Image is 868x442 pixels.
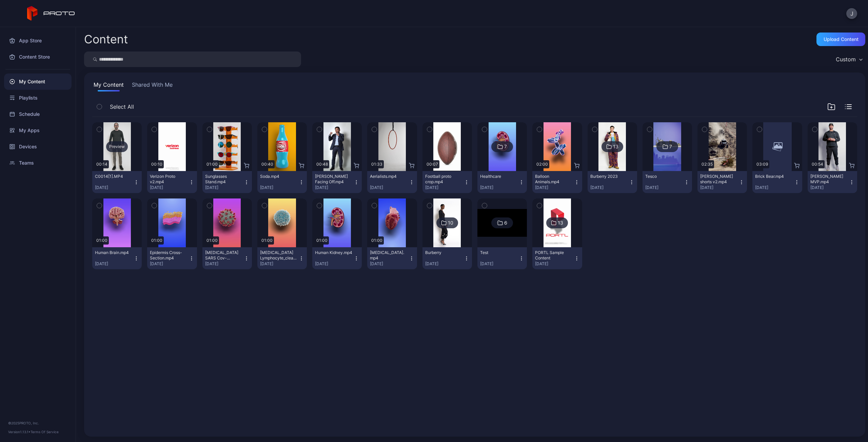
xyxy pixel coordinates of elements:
div: 13 [558,220,563,226]
div: [DATE] [425,185,464,190]
div: Test [480,250,517,255]
div: Preview [106,141,128,152]
div: © 2025 PROTO, Inc. [8,420,67,426]
div: Verizon Proto v2.mp4 [150,174,187,185]
div: [DATE] [535,185,574,190]
div: Human Heart.mp4 [370,250,407,261]
div: T-Cell Lymphocyte_clean.mp4 [260,250,297,261]
a: Teams [4,155,72,171]
div: Brick Bear.mp4 [755,174,792,179]
div: [DATE] [95,185,134,190]
button: Brick Bear.mp4[DATE] [752,171,802,193]
button: Burberry 2023[DATE] [588,171,637,193]
div: Covid-19 SARS Cov-2_clean.mp4 [205,250,242,261]
div: Burberry 2023 [590,174,628,179]
div: [DATE] [480,261,519,267]
div: 13 [613,144,618,150]
div: Upload Content [824,37,859,42]
div: [DATE] [150,261,189,267]
div: [DATE] [260,261,299,267]
button: [PERSON_NAME] MVP.mp4[DATE] [808,171,857,193]
a: Devices [4,139,72,155]
button: Epidermis Cross-Section.mp4[DATE] [147,247,197,269]
div: Burberry [425,250,462,255]
button: Sunglasses Stand.mp4[DATE] [202,171,252,193]
div: [DATE] [370,185,409,190]
a: App Store [4,33,72,49]
div: PORTL Sample Content [535,250,572,261]
span: Version 1.13.1 • [8,430,31,434]
div: Tesco [645,174,683,179]
a: Schedule [4,106,72,122]
div: Balloon Animals.mp4 [535,174,572,185]
div: Human Brain.mp4 [95,250,132,255]
button: C0014[1].MP4[DATE] [92,171,142,193]
div: Human Kidney.mp4 [315,250,352,255]
button: Verizon Proto v2.mp4[DATE] [147,171,197,193]
button: Test[DATE] [477,247,527,269]
div: Sunglasses Stand.mp4 [205,174,242,185]
div: [DATE] [205,185,244,190]
div: Blomberg shorts v2.mp4 [700,174,737,185]
button: My Content [92,81,125,91]
div: Football proto crop.mp4 [425,174,462,185]
a: My Apps [4,122,72,139]
button: [MEDICAL_DATA].mp4[DATE] [367,247,417,269]
div: Soda.mp4 [260,174,297,179]
div: 10 [448,220,453,226]
button: Soda.mp4[DATE] [257,171,307,193]
a: Playlists [4,90,72,106]
button: [PERSON_NAME] shorts v2.mp4[DATE] [697,171,747,193]
div: Manny Pacquiao Facing Off.mp4 [315,174,352,185]
button: Human Brain.mp4[DATE] [92,247,142,269]
div: 7 [669,144,672,150]
div: [DATE] [590,185,629,190]
span: Select All [110,103,134,111]
div: [DATE] [425,261,464,267]
div: Healthcare [480,174,517,179]
button: Upload Content [816,33,865,46]
button: Balloon Animals.mp4[DATE] [532,171,582,193]
button: Custom [832,51,865,67]
div: [DATE] [315,261,354,267]
a: Content Store [4,49,72,65]
div: [DATE] [315,185,354,190]
div: [DATE] [480,185,519,190]
button: PORTL Sample Content[DATE] [532,247,582,269]
div: [DATE] [700,185,739,190]
div: [DATE] [755,185,794,190]
div: [DATE] [370,261,409,267]
a: Terms Of Service [31,430,59,434]
div: Albert Pujols MVP.mp4 [810,174,848,185]
div: [DATE] [205,261,244,267]
div: [DATE] [810,185,849,190]
button: Burberry[DATE] [422,247,472,269]
div: Aerialists.mp4 [370,174,407,179]
div: Custom [836,56,856,63]
button: Football proto crop.mp4[DATE] [422,171,472,193]
button: Human Kidney.mp4[DATE] [312,247,362,269]
div: [DATE] [535,261,574,267]
div: [DATE] [645,185,684,190]
div: [DATE] [260,185,299,190]
button: J [846,8,857,19]
div: Epidermis Cross-Section.mp4 [150,250,187,261]
button: Aerialists.mp4[DATE] [367,171,417,193]
div: 6 [504,220,507,226]
div: [DATE] [95,261,134,267]
a: My Content [4,73,72,90]
button: [PERSON_NAME] Facing Off.mp4[DATE] [312,171,362,193]
div: Content [84,34,128,45]
div: 7 [504,144,507,150]
button: Tesco[DATE] [643,171,692,193]
button: Shared With Me [131,81,174,91]
div: C0014[1].MP4 [95,174,132,179]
